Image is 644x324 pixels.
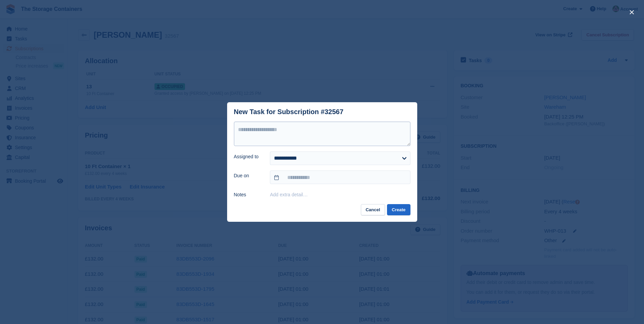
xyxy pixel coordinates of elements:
[234,191,262,198] label: Notes
[626,7,637,18] button: close
[234,172,262,179] label: Due on
[387,204,410,215] button: Create
[234,108,344,116] div: New Task for Subscription #32567
[234,153,262,160] label: Assigned to
[270,192,308,197] button: Add extra detail…
[361,204,385,215] button: Cancel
